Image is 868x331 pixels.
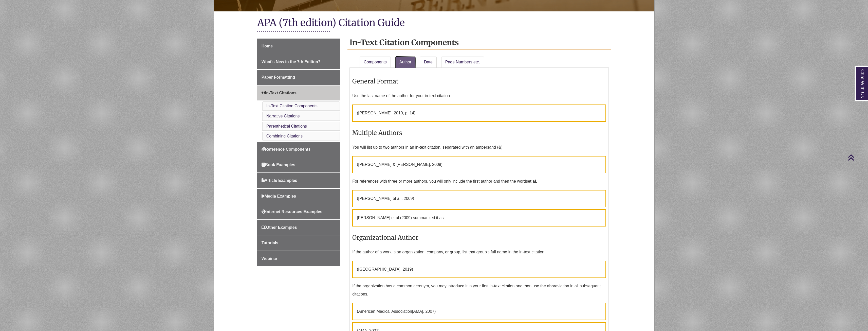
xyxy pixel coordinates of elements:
a: Webinar [257,251,340,266]
strong: et al. [528,179,537,183]
span: [PERSON_NAME] et al. [358,196,401,201]
span: Tutorials [262,241,278,245]
span: Internet Resources Examples [262,210,322,214]
a: Components [360,57,391,68]
p: For references with three or more authors, you will only include the first author and then the words [352,175,606,187]
span: Article Examples [262,178,297,183]
a: Book Examples [257,157,340,172]
a: Tutorials [257,235,340,251]
p: ( , 2009) [352,190,606,207]
span: [AMA] [412,309,423,313]
a: In-Text Citations [257,85,340,101]
p: If the organization has a common acronym, you may introduce it in your first in-text citation and... [352,280,606,300]
div: Guide Page Menu [257,39,340,266]
h3: Organizational Author [352,232,606,243]
p: If the author of a work is an organization, company, or group, list that group's full name in the... [352,246,606,258]
p: ( , 2010, p. 14) [352,104,606,122]
span: What's New in the 7th Edition? [262,60,321,64]
p: ( , 2019) [352,261,606,278]
span: Media Examples [262,194,296,198]
p: You will list up to two authors in an in-text citation, separated with an ampersand (&). [352,141,606,153]
span: Paper Formatting [262,75,295,79]
p: ( , 2009) [352,156,606,173]
span: In-Text Citations [262,91,297,95]
a: Home [257,39,340,54]
a: Parenthetical Citations [266,124,307,128]
span: [GEOGRAPHIC_DATA] [358,267,400,271]
a: In-Text Citation Components [266,104,318,108]
a: Date [420,57,437,68]
a: Narrative Citations [266,114,300,118]
a: Combining Citations [266,134,303,138]
h3: Multiple Authors [352,127,606,139]
p: (American Medical Association , 2007) [352,303,606,320]
span: Book Examples [262,163,295,167]
span: Other Examples [262,225,297,230]
span: [PERSON_NAME] [358,111,392,115]
a: Article Examples [257,173,340,188]
p: Use the last name of the author for your in-text citation. [352,90,606,102]
h2: In-Text Citation Components [347,36,611,49]
a: Paper Formatting [257,70,340,85]
h1: APA (7th edition) Citation Guide [257,16,611,30]
span: [PERSON_NAME] & [PERSON_NAME] [358,162,430,167]
p: (2009) summarized it as... [352,209,606,227]
a: Reference Components [257,142,340,157]
span: Webinar [262,256,278,261]
span: Reference Components [262,147,311,151]
a: Other Examples [257,220,340,235]
a: Author [395,57,415,68]
a: Page Numbers etc. [441,57,484,68]
h3: General Format [352,75,606,87]
a: Internet Resources Examples [257,204,340,219]
a: Media Examples [257,189,340,204]
span: [PERSON_NAME] et al. [357,216,400,220]
a: What's New in the 7th Edition? [257,54,340,69]
a: Back to Top [848,154,867,161]
span: Home [262,44,273,48]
